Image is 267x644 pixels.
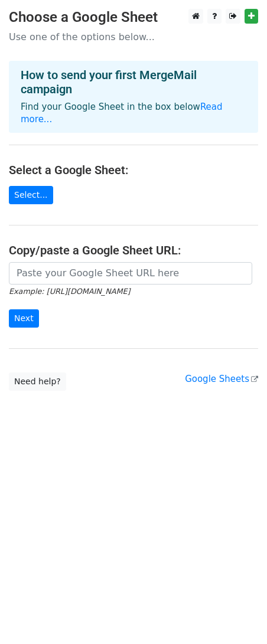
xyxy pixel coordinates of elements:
h4: Copy/paste a Google Sheet URL: [9,243,258,257]
a: Select... [9,186,53,204]
small: Example: [URL][DOMAIN_NAME] [9,287,130,296]
h4: Select a Google Sheet: [9,163,258,177]
p: Find your Google Sheet in the box below [21,101,246,126]
a: Google Sheets [185,374,258,384]
a: Read more... [21,102,223,125]
input: Next [9,309,39,328]
h4: How to send your first MergeMail campaign [21,68,246,96]
h3: Choose a Google Sheet [9,9,258,26]
input: Paste your Google Sheet URL here [9,262,252,285]
a: Need help? [9,372,66,391]
p: Use one of the options below... [9,31,258,43]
